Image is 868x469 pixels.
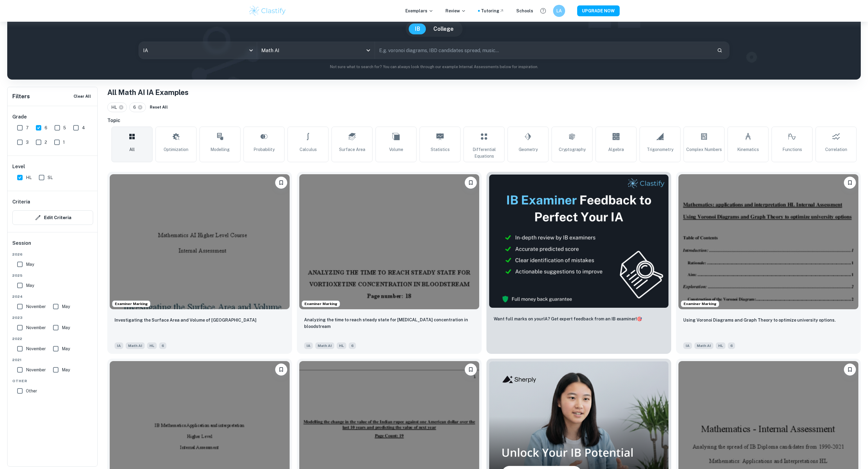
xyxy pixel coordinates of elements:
span: Math AI [694,342,713,349]
h6: Topic [107,117,861,124]
a: Schools [516,8,533,14]
input: E.g. voronoi diagrams, IBD candidates spread, music... [375,42,712,59]
a: Examiner MarkingBookmarkInvestigating the Surface Area and Volume of Lake TiticacaIAMath AIHL6 [107,172,292,354]
span: IA [304,342,313,349]
span: HL [26,174,32,181]
span: IA [115,342,123,349]
span: 2025 [12,273,93,278]
img: Clastify logo [248,5,287,17]
button: IB [409,24,426,34]
span: Correlation [825,146,847,153]
span: May [26,261,34,268]
p: Investigating the Surface Area and Volume of Lake Titicaca [115,317,256,323]
span: HL [147,342,157,349]
span: 3 [26,139,29,146]
h6: LA [556,8,563,14]
a: Examiner MarkingBookmarkAnalyzing the time to reach steady state for Vortioxetine concentration i... [297,172,482,354]
span: Statistics [431,146,450,153]
h6: Level [12,163,93,170]
span: 5 [63,124,66,131]
span: Algebra [608,146,624,153]
span: Math AI [126,342,145,349]
span: SL [48,174,53,181]
span: Other [12,378,93,384]
span: Examiner Marking [112,301,150,307]
span: Other [26,388,37,394]
span: Math AI [315,342,334,349]
h6: Session [12,240,93,252]
span: 2 [45,139,47,146]
span: All [129,146,135,153]
button: Bookmark [275,177,287,189]
span: May [62,345,70,352]
span: 6 [159,342,166,349]
button: Bookmark [465,364,477,376]
p: Review [445,8,466,14]
span: Cryptography [559,146,586,153]
span: 2023 [12,315,93,320]
img: Math AI IA example thumbnail: Analyzing the time to reach steady state [299,174,479,309]
span: November [26,345,46,352]
span: Calculus [300,146,317,153]
span: 6 [45,124,47,131]
p: Not sure what to search for? You can always look through our example Internal Assessments below f... [12,64,856,70]
button: College [427,24,460,34]
span: Probability [253,146,275,153]
span: Complex Numbers [686,146,722,153]
span: HL [111,104,120,111]
span: Examiner Marking [681,301,719,307]
button: Help and Feedback [538,6,548,16]
span: HL [337,342,346,349]
span: November [26,303,46,310]
button: Bookmark [844,364,856,376]
div: 6 [129,102,146,112]
button: Bookmark [465,177,477,189]
h6: Grade [12,113,93,121]
button: Search [715,45,725,55]
span: 1 [63,139,65,146]
span: Modelling [210,146,230,153]
span: Differential Equations [466,146,502,159]
span: November [26,367,46,373]
span: Optimization [164,146,188,153]
span: 7 [26,124,29,131]
div: IA [139,42,257,59]
button: LA [553,5,565,17]
a: Examiner MarkingBookmarkUsing Voronoi Diagrams and Graph Theory to optimize university options.IA... [676,172,861,354]
span: Trigonometry [647,146,673,153]
span: November [26,324,46,331]
span: 2026 [12,252,93,257]
span: Examiner Marking [302,301,340,307]
span: May [62,303,70,310]
span: 6 [133,104,139,111]
p: Exemplars [405,8,433,14]
h6: Filters [12,92,30,101]
p: Analyzing the time to reach steady state for Vortioxetine concentration in bloodstream [304,316,474,330]
span: 4 [82,124,85,131]
div: HL [107,102,127,112]
a: Tutoring [481,8,504,14]
span: 6 [349,342,356,349]
p: Using Voronoi Diagrams and Graph Theory to optimize university options. [683,317,836,323]
span: Surface Area [339,146,365,153]
span: HL [716,342,725,349]
span: Volume [389,146,403,153]
p: Want full marks on your IA ? Get expert feedback from an IB examiner! [494,316,642,322]
span: Functions [782,146,802,153]
h6: Criteria [12,198,30,206]
span: IA [683,342,692,349]
button: Edit Criteria [12,210,93,225]
span: Geometry [519,146,538,153]
span: 2024 [12,294,93,299]
img: Math AI IA example thumbnail: Using Voronoi Diagrams and Graph Theory [678,174,858,309]
span: 🎯 [637,316,642,321]
img: Math AI IA example thumbnail: Investigating the Surface Area and Volum [110,174,290,309]
span: May [62,324,70,331]
button: UPGRADE NOW [577,5,620,16]
span: May [26,282,34,289]
span: 2022 [12,336,93,342]
span: Kinematics [737,146,759,153]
